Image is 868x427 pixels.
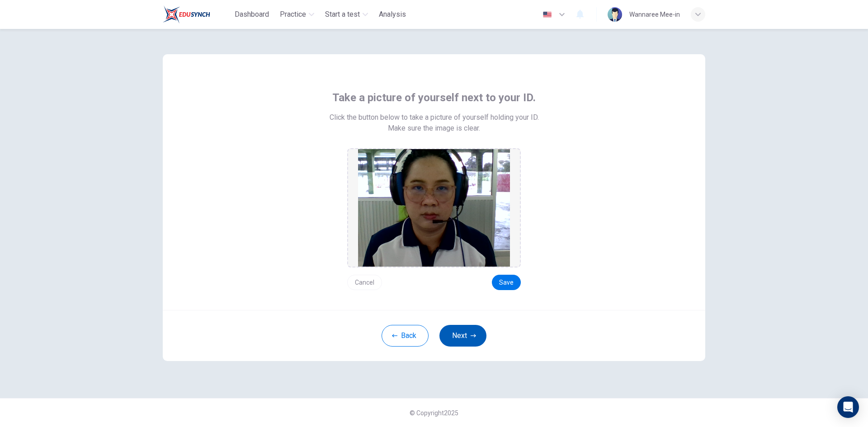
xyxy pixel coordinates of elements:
[347,275,382,290] button: Cancel
[388,123,480,134] span: Make sure the image is clear.
[321,6,372,23] button: Start a test
[439,325,486,347] button: Next
[231,6,273,23] button: Dashboard
[837,396,859,418] div: Open Intercom Messenger
[410,409,458,417] span: © Copyright 2025
[608,7,622,22] img: Profile picture
[492,275,521,290] button: Save
[382,325,429,347] button: Back
[629,9,680,20] div: Wannaree Mee-in
[330,112,539,123] span: Click the button below to take a picture of yourself holding your ID.
[163,5,210,23] img: Train Test logo
[280,9,306,20] span: Practice
[379,9,406,20] span: Analysis
[163,5,231,23] a: Train Test logo
[375,6,410,23] button: Analysis
[358,149,510,267] img: preview screemshot
[235,9,269,20] span: Dashboard
[542,11,553,18] img: en
[332,90,536,105] span: Take a picture of yourself next to your ID.
[325,9,360,20] span: Start a test
[276,6,318,23] button: Practice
